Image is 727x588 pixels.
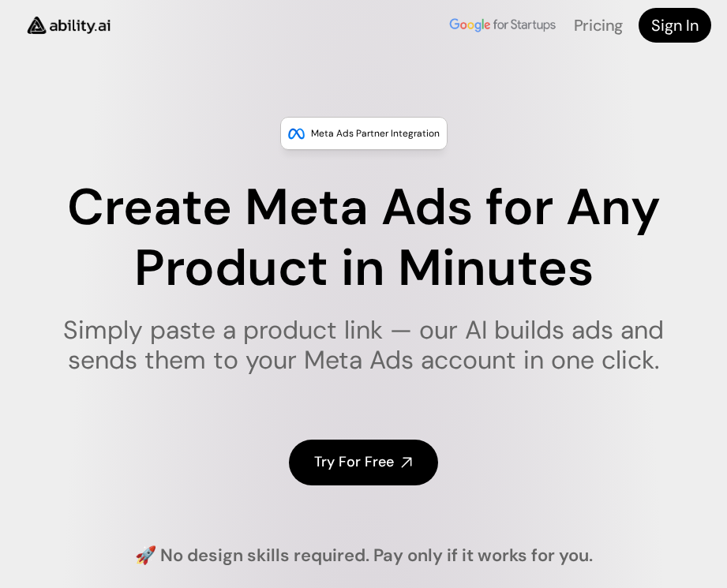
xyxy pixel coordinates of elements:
[50,178,677,299] h1: Create Meta Ads for Any Product in Minutes
[639,8,711,43] a: Sign In
[289,440,438,485] a: Try For Free
[135,544,593,568] h4: 🚀 No design skills required. Pay only if it works for you.
[651,14,699,36] h4: Sign In
[574,15,623,36] a: Pricing
[311,125,440,141] p: Meta Ads Partner Integration
[314,452,394,472] h4: Try For Free
[50,315,677,376] h1: Simply paste a product link — our AI builds ads and sends them to your Meta Ads account in one cl...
